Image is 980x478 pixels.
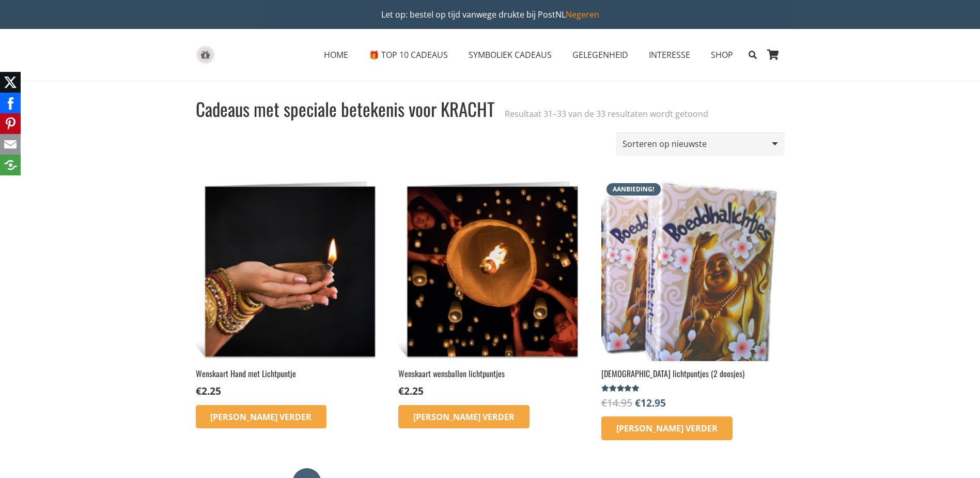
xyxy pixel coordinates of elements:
bdi: 2.25 [398,384,424,398]
span: SHOP [711,49,733,61]
a: Negeren [566,9,599,20]
a: Zoeken [743,42,761,68]
bdi: 14.95 [601,396,632,410]
a: SHOPSHOP Menu [701,42,743,68]
h2: Wenskaart Hand met Lichtpuntje [196,368,379,379]
span: € [601,396,607,410]
bdi: 12.95 [635,396,666,410]
span: INTERESSE [649,49,690,61]
a: Lees meer over “Boeddha lichtpuntjes (2 doosjes)” [601,416,733,440]
span: € [196,384,201,398]
select: Winkelbestelling [616,132,784,156]
a: INTERESSEINTERESSE Menu [639,42,701,68]
p: Resultaat 31–33 van de 33 resultaten wordt getoond [505,108,708,120]
a: GELEGENHEIDGELEGENHEID Menu [562,42,639,68]
a: Wenskaart Hand met Lichtpuntje €2.25 [196,178,379,398]
span: 🎁 TOP 10 CADEAUS [369,49,448,61]
h1: Cadeaus met speciale betekenis voor KRACHT [196,97,494,121]
a: gift-box-icon-grey-inspirerendwinkelen [196,46,215,64]
img: Wenskaart met quotes en wijsheden Geven kaars [196,178,379,361]
img: Wenskaarten met spreuken en wijsheden Wensballonnen lichtpuntjes [398,178,581,361]
img: Boeddha lichtjes voor een magische sfeer! Aanbieding bestel op inspirerendwinkelen.nl [601,178,784,361]
bdi: 2.25 [196,384,221,398]
a: Winkelwagen [762,29,785,81]
span: € [398,384,404,398]
h2: [DEMOGRAPHIC_DATA] lichtpuntjes (2 doosjes) [601,368,784,379]
span: € [635,396,641,410]
span: Gewaardeerd uit 5 [601,384,639,393]
a: Wenskaart wensballon lichtpuntjes €2.25 [398,178,581,398]
a: HOMEHOME Menu [314,42,359,68]
span: HOME [324,49,348,61]
a: Lees meer over “Wenskaart wensballon lichtpuntjes” [398,405,530,429]
a: Aanbieding! [DEMOGRAPHIC_DATA] lichtpuntjes (2 doosjes)Gewaardeerd 4.75 uit 5 [601,178,784,410]
span: GELEGENHEID [572,49,628,61]
span: SYMBOLIEK CADEAUS [469,49,552,61]
a: SYMBOLIEK CADEAUSSYMBOLIEK CADEAUS Menu [458,42,562,68]
span: Aanbieding! [606,183,661,196]
a: 🎁 TOP 10 CADEAUS🎁 TOP 10 CADEAUS Menu [359,42,458,68]
div: Gewaardeerd 4.75 uit 5 [601,384,641,393]
h2: Wenskaart wensballon lichtpuntjes [398,368,581,379]
a: Lees meer over “Wenskaart Hand met Lichtpuntje” [196,405,327,429]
